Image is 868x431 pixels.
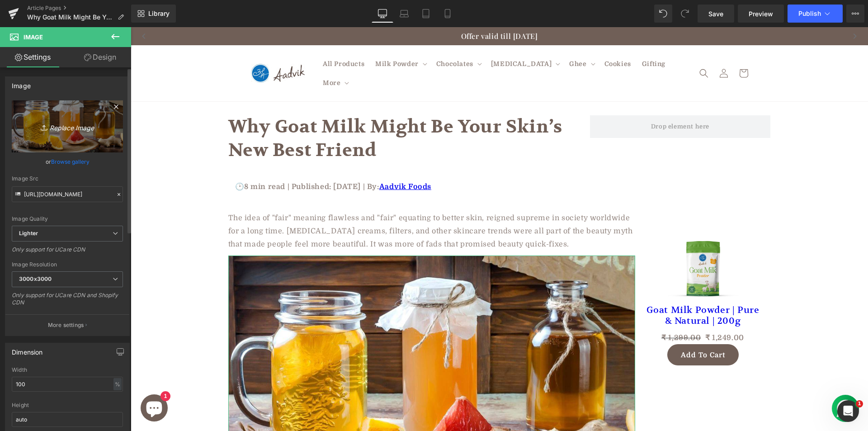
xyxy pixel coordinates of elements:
[738,5,784,23] a: Preview
[798,10,821,17] span: Publish
[474,33,500,41] span: Cookies
[104,153,633,166] p: 🕑8 min read | Published: [DATE] | By:
[67,47,133,67] a: Design
[5,314,129,336] button: More settings
[415,5,437,23] a: Tablet
[468,27,506,46] a: Cookies
[19,275,52,282] b: 3000x3000
[514,278,631,299] a: Goat Milk Powder | Pure & Natural | 200g
[12,157,123,166] div: or
[537,317,608,338] button: Add To Cart
[537,207,608,278] img: Goat Milk Powder | Pure & Natural | 200g
[12,77,31,90] div: Image
[12,246,123,259] div: Only support for UCare CDN
[439,33,456,41] span: Ghee
[360,33,421,41] span: [MEDICAL_DATA]
[511,33,535,41] span: Gifting
[749,9,773,19] span: Preview
[192,52,210,60] span: More
[12,261,123,268] div: Image Resolution
[12,402,123,408] div: Height
[788,5,843,23] button: Publish
[300,27,355,46] summary: Chocolates
[563,36,583,56] summary: Search
[148,9,170,18] span: Library
[355,27,433,46] summary: [MEDICAL_DATA]
[98,185,505,223] p: The idea of "fair" meaning flawless and "fair" equating to better skin, reigned supreme in societ...
[51,154,90,170] a: Browse gallery
[575,304,613,317] span: ₹ 1,249.00
[187,46,222,65] summary: More
[12,343,43,356] div: Dimension
[306,33,343,41] span: Chocolates
[837,400,859,422] iframe: Intercom live chat
[239,27,300,46] summary: Milk Powder
[12,367,123,373] div: Width
[372,5,393,23] a: Desktop
[531,307,570,315] span: ₹ 1,299.00
[676,5,694,23] button: Redo
[131,27,868,431] iframe: To enrich screen reader interactions, please activate Accessibility in Grammarly extension settings
[249,156,301,164] a: Aadvik Foods
[12,377,123,392] input: auto
[393,5,415,23] a: Laptop
[856,400,863,407] span: 1
[708,9,723,19] span: Save
[12,216,123,222] div: Image Quality
[12,175,123,182] div: Image Src
[437,5,458,23] a: Mobile
[27,5,131,12] a: Article Pages
[131,5,176,23] a: New Library
[113,378,122,390] div: %
[12,292,123,312] div: Only support for UCare CDN and Shopify CDN
[245,33,288,41] span: Milk Powder
[27,14,114,21] span: Why Goat Milk Might Be Your Skin’s New Best Friend
[12,412,123,427] input: auto
[48,321,84,329] p: More settings
[24,33,43,41] span: Image
[506,27,540,46] a: Gifting
[654,5,672,23] button: Undo
[31,121,104,132] i: Replace Image
[846,5,864,23] button: More
[192,33,234,41] span: All Products
[9,9,27,27] img: whatsapp-icon.svg
[19,230,38,237] b: Lighter
[98,88,459,135] h1: Why Goat Milk Might Be Your Skin’s New Best Friend
[187,27,239,46] a: All Products
[433,27,468,46] summary: Ghee
[12,186,123,202] input: Link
